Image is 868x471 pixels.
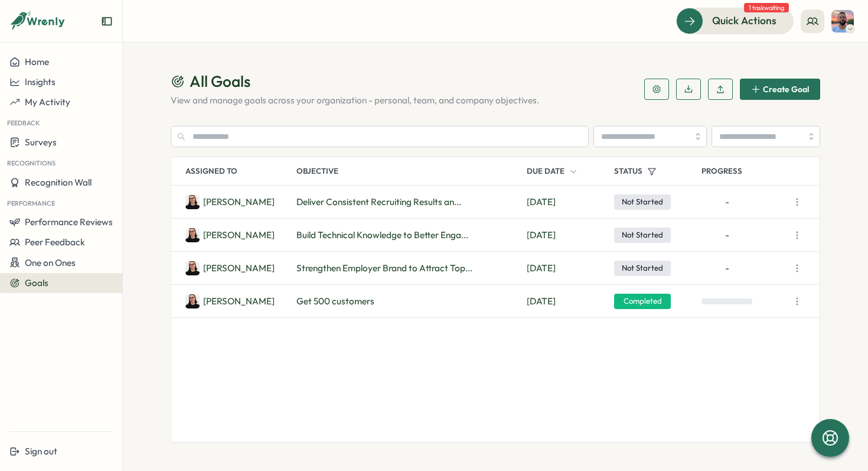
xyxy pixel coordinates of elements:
[527,166,564,177] p: Due Date
[171,94,630,107] p: View and manage goals across your organization - personal, team, and company objectives.
[25,56,49,67] span: Home
[185,228,200,242] img: Sara Knott
[614,294,671,309] span: Completed
[296,196,461,209] span: Deliver Consistent Recruiting Results an...
[763,85,809,93] span: Create Goal
[185,166,237,177] p: Assigned To
[185,261,275,275] a: Sara Knott[PERSON_NAME]
[740,79,820,100] button: Create Goal
[25,76,56,87] span: Insights
[527,295,556,308] span: Jan 31, 2025
[101,15,113,27] button: Expand sidebar
[614,194,671,210] span: Not Started
[25,137,57,148] span: Surveys
[614,228,671,243] span: Not Started
[712,13,776,28] span: Quick Actions
[185,294,275,308] a: Sara Knott[PERSON_NAME]
[25,96,70,108] span: My Activity
[296,229,468,242] span: Build Technical Knowledge to Better Enga...
[296,262,472,275] span: Strengthen Employer Brand to Attract Top...
[25,446,57,457] span: Sign out
[676,79,701,100] button: Download Goals
[527,229,556,242] span: Dec 31, 2025
[527,196,556,209] span: Dec 31, 2025
[296,157,522,185] p: Objective
[185,294,200,308] img: Sara Knott
[708,79,733,100] button: Upload Goals
[676,8,794,34] button: Quick Actions
[25,277,48,288] span: Goals
[614,261,671,276] span: Not Started
[203,229,275,242] p: Sara Knott
[25,257,76,268] span: One on Ones
[185,228,275,242] a: Sara Knott[PERSON_NAME]
[185,195,275,209] a: Sara Knott[PERSON_NAME]
[725,196,729,209] span: -
[185,261,200,275] img: Sara Knott
[190,71,250,92] span: All Goals
[296,295,374,308] span: Get 500 customers
[744,3,789,12] span: 1 task waiting
[725,262,729,275] span: -
[527,262,556,275] span: Dec 31, 2025
[203,196,275,209] p: Sara Knott
[614,166,642,177] p: Status
[725,229,729,242] span: -
[831,10,854,33] img: Jack Stockton
[203,295,275,308] p: Sara Knott
[25,236,85,248] span: Peer Feedback
[25,177,92,188] span: Recognition Wall
[701,157,784,185] p: Progress
[25,216,113,228] span: Performance Reviews
[203,262,275,275] p: Sara Knott
[185,195,200,209] img: Sara Knott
